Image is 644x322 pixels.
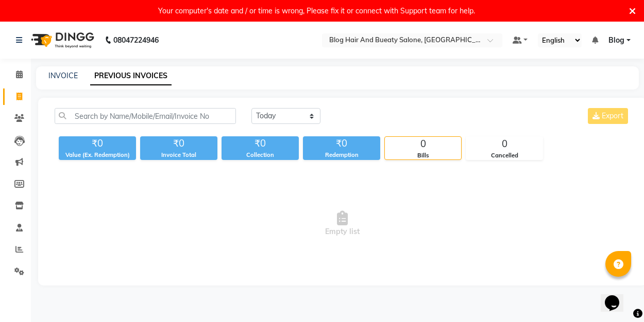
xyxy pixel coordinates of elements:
[222,136,299,151] div: ₹0
[59,136,136,151] div: ₹0
[59,151,136,159] div: Value (Ex. Redemption)
[90,67,172,85] a: PREVIOUS INVOICES
[466,151,543,160] div: Cancelled
[26,26,97,55] img: logo
[55,172,630,275] span: Empty list
[608,35,624,46] span: Blog
[140,151,217,159] div: Invoice Total
[385,151,461,160] div: Bills
[55,108,236,124] input: Search by Name/Mobile/Email/Invoice No
[466,137,543,151] div: 0
[222,151,299,159] div: Collection
[601,281,634,312] iframe: chat widget
[303,136,380,151] div: ₹0
[48,71,78,80] a: INVOICE
[140,136,217,151] div: ₹0
[303,151,380,159] div: Redemption
[158,4,475,17] div: Your computer's date and / or time is wrong, Please fix it or connect with Support team for help.
[385,137,461,151] div: 0
[113,26,159,55] b: 08047224946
